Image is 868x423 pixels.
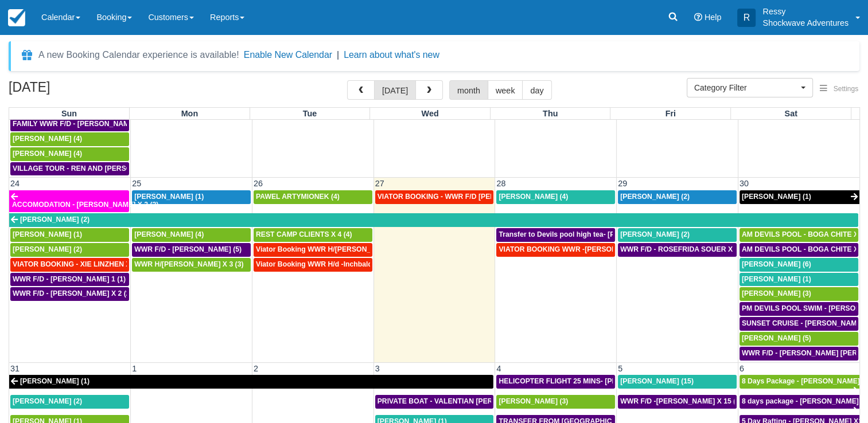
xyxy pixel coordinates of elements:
a: [PERSON_NAME] (2) [10,395,129,409]
span: WWR F/D - [PERSON_NAME] (5) [134,245,242,253]
div: R [737,9,756,27]
div: A new Booking Calendar experience is available! [38,48,239,62]
a: Learn about what's new [344,50,439,60]
a: [PERSON_NAME] (4) [10,132,129,146]
span: 2 [252,364,259,373]
span: REST CAMP CLIENTS X 4 (4) [256,230,352,238]
a: HELICOPTER FLIGHT 25 MINS- [PERSON_NAME] X1 (1) [496,375,615,389]
button: week [488,80,523,100]
span: ACCOMODATION - [PERSON_NAME] X 2 (2) [12,201,158,209]
span: 5 [617,364,624,373]
span: 25 [131,179,142,188]
button: Enable New Calendar [244,49,332,61]
span: VIATOR BOOKING - XIE LINZHEN X4 (4) [13,260,145,268]
h2: [DATE] [9,80,154,101]
span: Wed [422,109,439,118]
span: [PERSON_NAME] (3) [499,397,568,405]
span: [PERSON_NAME] (15) [620,377,694,385]
span: 28 [495,179,507,188]
p: Shockwave Adventures [762,17,848,29]
a: [PERSON_NAME] (4) [10,147,129,161]
span: [PERSON_NAME] (2) [620,193,690,201]
span: 31 [9,364,21,373]
button: day [522,80,551,100]
a: VILLAGE TOUR - REN AND [PERSON_NAME] X4 (4) [10,162,129,176]
span: [PERSON_NAME] (2) [620,230,690,238]
a: [PERSON_NAME] (1) [9,375,493,389]
span: FAMILY WWR F/D - [PERSON_NAME] X4 (4) [13,120,157,128]
span: WWR H/[PERSON_NAME] X 3 (3) [134,260,243,268]
span: Settings [834,85,858,93]
a: SUNSET CRUISE - [PERSON_NAME] X1 (5) [739,317,858,331]
a: [PERSON_NAME] (4) [132,228,251,242]
span: VIATOR BOOKING - WWR F/D [PERSON_NAME] X 2 (3) [377,193,560,201]
a: REST CAMP CLIENTS X 4 (4) [254,228,372,242]
a: [PERSON_NAME] (1) [132,190,251,204]
span: [PERSON_NAME] (2) [13,397,82,405]
a: AM DEVILS POOL - BOGA CHITE X 1 (1) [739,228,858,242]
a: 8 days package - [PERSON_NAME] X1 (1) [739,395,859,409]
span: Sun [61,109,77,118]
span: Mon [181,109,198,118]
a: [PERSON_NAME] (4) [496,190,615,204]
a: Transfer to Devils pool high tea- [PERSON_NAME] X4 (4) [496,228,615,242]
a: [PERSON_NAME] (1) [10,228,129,242]
span: WWR F/D - [PERSON_NAME] 1 (1) [13,275,126,283]
span: [PERSON_NAME] (5) [742,334,811,342]
span: [PERSON_NAME] (1) [134,193,204,201]
span: 3 [374,364,381,373]
span: Tue [303,109,317,118]
span: [PERSON_NAME] (3) [742,289,811,297]
span: [PERSON_NAME] (1) [742,275,811,283]
a: WWR F/D -[PERSON_NAME] X 15 (15) [618,395,737,409]
a: VIATOR BOOKING - XIE LINZHEN X4 (4) [10,258,129,272]
a: WWR F/D - [PERSON_NAME] 1 (1) [10,273,129,287]
a: [PERSON_NAME] (2) [9,213,858,227]
span: [PERSON_NAME] (1) [20,377,89,385]
span: 30 [738,179,750,188]
span: | [337,50,339,60]
a: WWR F/D - [PERSON_NAME] [PERSON_NAME] OHKKA X1 (1) [739,347,858,361]
a: WWR F/D - [PERSON_NAME] X 2 (2) [10,287,129,301]
span: Fri [665,109,676,118]
a: Viator Booking WWR H/[PERSON_NAME] X 8 (8) [254,243,372,257]
span: Transfer to Devils pool high tea- [PERSON_NAME] X4 (4) [499,230,687,238]
a: PAWEL ARTYMIONEK (4) [254,190,372,204]
a: WWR F/D - ROSEFRIDA SOUER X 2 (2) [618,243,737,257]
span: 4 [495,364,502,373]
a: [PERSON_NAME] (1) [739,273,858,287]
a: PM DEVILS POOL SWIM - [PERSON_NAME] X 2 (2) [739,302,858,316]
span: 24 [9,179,21,188]
span: Viator Booking WWR H/d -Inchbald [PERSON_NAME] X 4 (4) [256,260,456,268]
span: 29 [617,179,628,188]
button: month [449,80,488,100]
span: [PERSON_NAME] (4) [134,230,204,238]
span: [PERSON_NAME] (4) [499,193,568,201]
a: [PERSON_NAME] (3) [496,395,615,409]
span: Thu [543,109,558,118]
i: Help [694,13,702,21]
a: [PERSON_NAME] (15) [618,375,737,389]
span: WWR F/D -[PERSON_NAME] X 15 (15) [620,397,746,405]
span: [PERSON_NAME] (4) [13,135,82,143]
span: Viator Booking WWR H/[PERSON_NAME] X 8 (8) [256,245,417,253]
a: ACCOMODATION - [PERSON_NAME] X 2 (2) [9,190,129,212]
a: [PERSON_NAME] (2) [618,228,737,242]
a: WWR H/[PERSON_NAME] X 3 (3) [132,258,251,272]
a: AM DEVILS POOL - BOGA CHITE X 1 (1) [739,243,858,257]
a: VIATOR BOOKING WWR -[PERSON_NAME] X2 (2) [496,243,615,257]
span: [PERSON_NAME] (6) [742,260,811,268]
span: PAWEL ARTYMIONEK (4) [256,193,340,201]
a: Viator Booking WWR H/d -Inchbald [PERSON_NAME] X 4 (4) [254,258,372,272]
span: [PERSON_NAME] (1) [13,230,82,238]
span: VIATOR BOOKING WWR -[PERSON_NAME] X2 (2) [499,245,664,253]
span: 1 [131,364,138,373]
a: 8 Days Package - [PERSON_NAME] (1) [739,375,859,389]
a: [PERSON_NAME] (1) [739,190,859,204]
span: WWR F/D - [PERSON_NAME] X 2 (2) [13,289,133,297]
span: Sat [784,109,797,118]
span: [PERSON_NAME] (4) [13,150,82,158]
span: VILLAGE TOUR - REN AND [PERSON_NAME] X4 (4) [13,164,185,173]
span: [PERSON_NAME] (1) [742,193,811,201]
button: Category Filter [687,78,813,97]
